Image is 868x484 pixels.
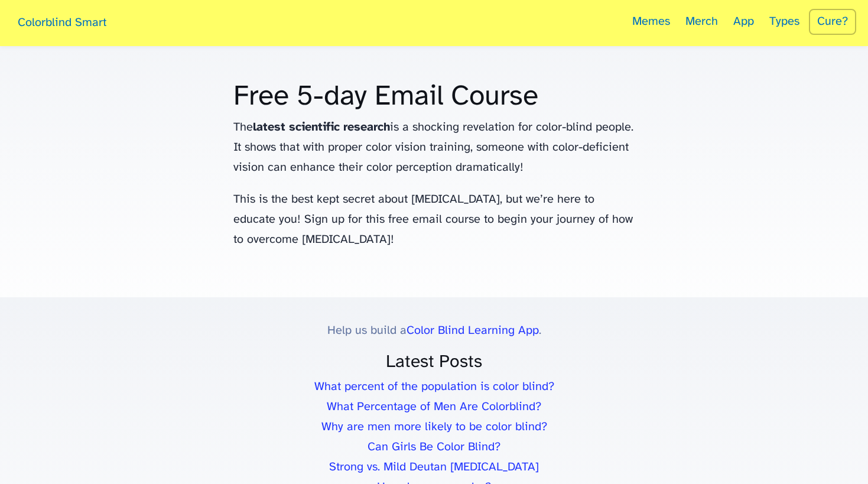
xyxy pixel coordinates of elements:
[233,190,635,250] p: This is the best kept secret about [MEDICAL_DATA], but we’re here to educate you! Sign up for thi...
[314,381,554,393] a: What percent of the population is color blind?
[233,82,635,113] h1: Free 5-day Email Course
[12,353,856,372] h3: Latest Posts
[12,321,856,341] p: Help us build a .
[321,421,547,433] a: Why are men more likely to be color blind?
[809,9,856,35] a: Cure?
[253,121,390,134] b: latest scientific research
[329,461,539,473] a: Strong vs. Mild Deutan [MEDICAL_DATA]
[327,401,541,413] a: What Percentage of Men Are Colorblind?
[12,5,112,43] a: Colorblind Smart
[407,324,539,337] a: Color Blind Learning App
[368,441,500,453] a: Can Girls Be Color Blind?
[233,118,635,178] p: The is a shocking revelation for color-blind people. It shows that with proper color vision train...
